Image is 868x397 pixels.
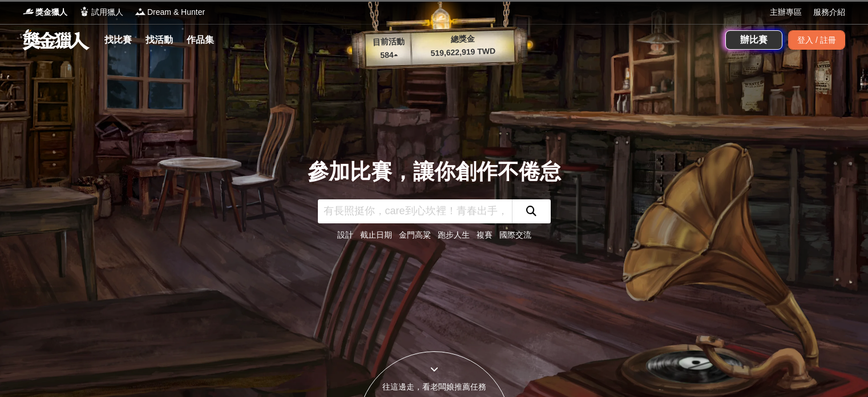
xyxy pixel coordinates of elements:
a: 找活動 [141,32,177,48]
p: 總獎金 [411,31,514,47]
input: 有長照挺你，care到心坎裡！青春出手，拍出照顧 影音徵件活動 [318,199,512,223]
a: 主辦專區 [770,6,802,18]
a: 複賽 [477,230,492,239]
span: 獎金獵人 [35,6,67,18]
div: 登入 / 註冊 [788,30,845,50]
a: 作品集 [182,32,219,48]
div: 往這邊走，看老闆娘推薦任務 [358,381,511,393]
a: 跑步人生 [438,230,470,239]
a: 設計 [337,230,353,239]
p: 519,622,919 TWD [411,45,515,60]
p: 目前活動 [365,35,411,49]
img: Logo [79,6,90,17]
span: 試用獵人 [91,6,123,18]
a: Logo獎金獵人 [23,6,67,18]
a: 金門高粱 [399,230,431,239]
img: Logo [135,6,146,17]
a: 服務介紹 [813,6,845,18]
a: 國際交流 [499,230,531,239]
a: 找比賽 [100,32,136,48]
a: 辦比賽 [725,30,782,50]
a: 截止日期 [360,230,392,239]
img: Logo [23,6,34,17]
div: 參加比賽，讓你創作不倦怠 [308,156,561,188]
a: Logo試用獵人 [79,6,123,18]
p: 584 ▴ [366,49,412,62]
a: LogoDream & Hunter [135,6,205,18]
span: Dream & Hunter [147,6,205,18]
